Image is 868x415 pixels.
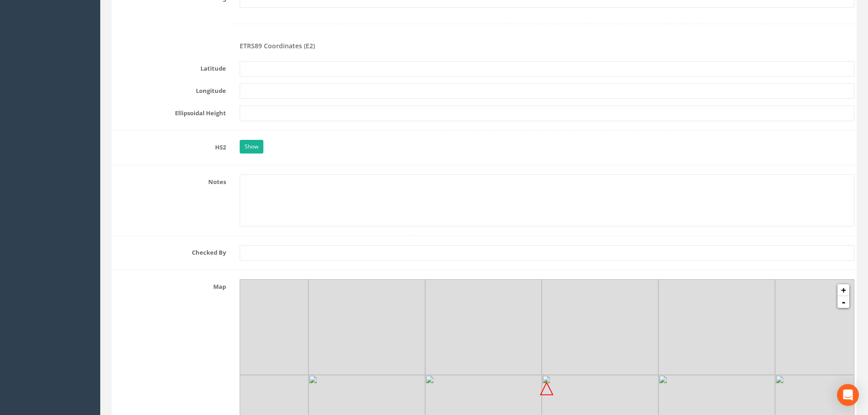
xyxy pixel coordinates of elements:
[107,174,233,186] label: Notes
[107,61,233,73] label: Latitude
[837,284,849,296] a: +
[308,258,425,375] img: 21337@2x
[837,384,859,406] div: Open Intercom Messenger
[107,279,233,291] label: Map
[107,245,233,257] label: Checked By
[837,296,849,308] a: -
[107,140,233,152] label: HS2
[425,258,542,375] img: 21337@2x
[192,258,308,375] img: 21337@2x
[240,140,263,154] a: Show
[540,382,554,395] img: map_target.png
[107,106,233,118] label: Ellipsoidal Height
[542,258,658,375] img: 21337@2x
[240,42,854,49] h4: ETRS89 Coordinates (E2)
[107,83,233,95] label: Longitude
[658,258,775,375] img: 21337@2x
